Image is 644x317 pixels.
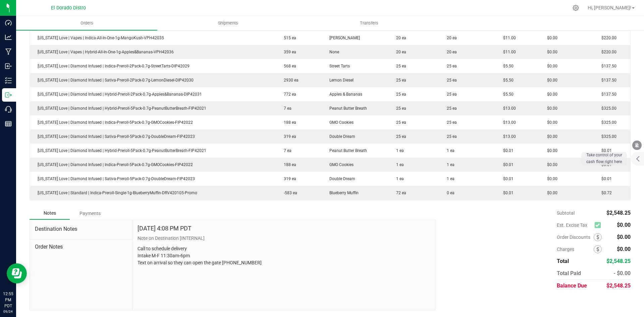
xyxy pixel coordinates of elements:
span: [US_STATE] Love | Diamond Infused | Sativa-Preroll-5Pack-0.7g-DoubleDream-FIP42023 [34,134,195,139]
inline-svg: Inbound [5,63,12,69]
span: $0.00 [544,162,557,167]
p: 12:55 PM PDT [3,291,13,309]
span: 772 ea [280,92,296,97]
div: Notes [30,207,70,220]
span: El Dorado Distro [51,5,86,11]
span: 25 ea [443,106,457,111]
span: Shipments [209,20,247,26]
span: $0.01 [598,148,612,153]
span: Peanut Butter Breath [326,148,367,153]
span: None [326,50,339,54]
inline-svg: Dashboard [5,19,12,26]
span: Subtotal [557,210,575,216]
span: $0.00 [617,246,631,252]
span: Apples & Bananas [326,92,362,97]
span: Charges [557,247,594,252]
span: $13.00 [500,120,516,125]
span: Hi, [PERSON_NAME]! [588,5,631,10]
span: $0.00 [544,120,557,125]
span: $0.00 [544,134,557,139]
span: 20 ea [443,50,457,54]
span: 319 ea [280,176,296,181]
inline-svg: Inventory [5,77,12,84]
span: 20 ea [393,36,406,40]
span: 25 ea [443,134,457,139]
span: 319 ea [280,134,296,139]
span: 188 ea [280,120,296,125]
span: $0.00 [617,222,631,228]
span: [US_STATE] Love | Diamond Infused | Indica-Preroll-2Pack-0.7g-StreetTarts-DIP42029 [34,64,190,68]
span: $0.00 [544,191,557,195]
span: 1 ea [443,148,454,153]
span: $220.00 [598,36,616,40]
span: $0.72 [598,191,612,195]
span: $0.00 [617,234,631,240]
span: Destination Notes [35,225,127,233]
span: Order Discounts [557,234,594,240]
span: 25 ea [393,120,406,125]
span: 72 ea [393,191,406,195]
inline-svg: Outbound [5,92,12,98]
span: $2,548.25 [606,258,631,264]
span: $137.50 [598,92,616,97]
span: [US_STATE] Love | Diamond Infused | Indica-Preroll-5Pack-0.7g-GMOCookies-FIP42022 [34,162,193,167]
span: -583 ea [280,191,297,195]
span: 515 ea [280,36,296,40]
inline-svg: Manufacturing [5,48,12,55]
span: $2,548.25 [606,210,631,216]
span: 1 ea [443,176,454,181]
span: $0.01 [598,162,612,167]
span: Calculate excise tax [595,220,604,229]
span: 1 ea [443,162,454,167]
span: GMO Cookies [326,120,354,125]
span: [US_STATE] Love | Vapes | Hybrid-All-In-One-1g-Apples&Bananas-VPH42036 [34,50,174,54]
span: Lemon Diesel [326,78,354,83]
p: Call to schedule delivery Intake M-F 11:30am-6pm Text on arrival so they can open the gate [PHONE... [138,245,430,266]
span: $0.00 [544,64,557,68]
span: 188 ea [280,162,296,167]
span: Total Paid [557,270,581,276]
span: 7 ea [280,148,291,153]
span: $325.00 [598,120,616,125]
span: 20 ea [393,50,406,54]
span: $5.50 [500,78,514,83]
div: Manage settings [572,5,580,11]
span: Blueberry Muffin [326,191,359,195]
span: GMO Cookies [326,162,354,167]
span: $325.00 [598,106,616,111]
h4: [DATE] 4:08 PM PDT [138,225,192,232]
span: 1 ea [393,162,404,167]
span: Order Notes [35,243,127,251]
span: Double Dream [326,176,355,181]
span: [US_STATE] Love | Diamond Infused | Sativa-Preroll-2Pack-0.7g-LemonDiesel-DIP42030 [34,78,194,83]
span: 25 ea [393,134,406,139]
span: $220.00 [598,50,616,54]
span: 25 ea [443,78,457,83]
span: Street Tarts [326,64,350,68]
span: Est. Excise Tax [557,222,592,228]
span: 1 ea [393,176,404,181]
span: 25 ea [393,78,406,83]
span: $0.01 [500,148,514,153]
span: [US_STATE] Love | Vapes | Indica-All-In-One-1g-MangoKush-VPH42035 [34,36,164,40]
span: $0.01 [500,176,514,181]
span: $0.01 [500,162,514,167]
iframe: Resource center [7,263,27,283]
span: $0.00 [544,176,557,181]
span: 568 ea [280,64,296,68]
span: [US_STATE] Love | Standard | Indica-Preroll-Single-1g-BlueberryMuffin-DRV420105-Promo [34,191,197,195]
span: $137.50 [598,78,616,83]
span: 25 ea [393,106,406,111]
span: $0.01 [500,191,514,195]
inline-svg: Reports [5,120,12,127]
span: 25 ea [443,64,457,68]
span: $0.00 [544,148,557,153]
span: $0.01 [598,176,612,181]
span: 359 ea [280,50,296,54]
span: 7 ea [280,106,291,111]
span: Peanut Butter Breath [326,106,367,111]
a: Transfers [299,16,440,30]
span: 0 ea [443,191,454,195]
span: Total [557,258,569,264]
span: 25 ea [443,120,457,125]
